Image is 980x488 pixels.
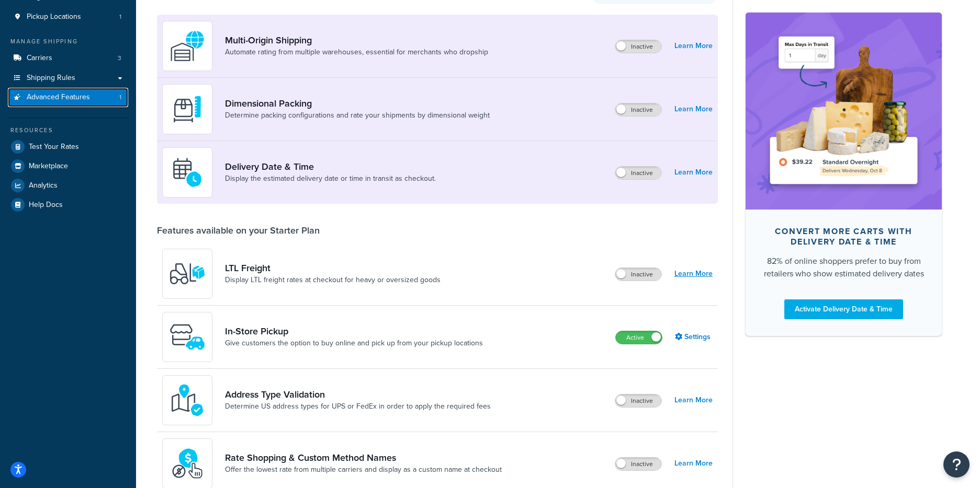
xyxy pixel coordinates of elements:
[8,176,128,195] a: Analytics
[27,54,52,63] span: Carriers
[225,47,488,57] a: Automate rating from multiple warehouses, essential for merchants who dropship
[225,452,502,463] a: Rate Shopping & Custom Method Names
[615,103,661,116] label: Inactive
[674,165,713,180] a: Learn More
[29,201,63,210] span: Help Docs
[615,394,661,407] label: Inactive
[8,137,128,156] a: Test Your Rates
[169,255,206,292] img: y79ZsPf0fXUFUhFXDzUgf+ktZg5F2+ohG75+v3d2s1D9TjoU8PiyCIluIjV41seZevKCRuEjTPPOKHJsQcmKCXGdfprl3L4q7...
[616,331,662,344] label: Active
[615,40,661,53] label: Inactive
[225,401,491,412] a: Determine US address types for UPS or FedEx in order to apply the required fees
[674,39,713,53] a: Learn More
[675,330,713,344] a: Settings
[784,299,903,319] a: Activate Delivery Date & Time
[8,68,128,88] a: Shipping Rules
[8,88,128,107] li: Advanced Features
[8,7,128,27] li: Pickup Locations
[29,162,68,171] span: Marketplace
[8,49,128,68] a: Carriers3
[8,126,128,135] div: Resources
[762,226,925,247] div: Convert more carts with delivery date & time
[169,91,206,127] img: DTVBYsAAAAAASUVORK5CYII=
[29,181,58,190] span: Analytics
[8,37,128,46] div: Manage Shipping
[8,88,128,107] a: Advanced Features1
[225,275,441,285] a: Display LTL freight rates at checkout for heavy or oversized goods
[169,28,206,64] img: WatD5o0RtDAAAAAElFTkSuQmCC
[27,13,81,21] span: Pickup Locations
[119,93,121,102] span: 1
[225,338,483,348] a: Give customers the option to buy online and pick up from your pickup locations
[225,34,488,46] a: Multi-Origin Shipping
[27,93,90,102] span: Advanced Features
[29,143,79,152] span: Test Your Rates
[169,382,206,419] img: kIG8fy0lQAAAABJRU5ErkJggg==
[225,98,490,109] a: Dimensional Packing
[674,266,713,281] a: Learn More
[8,49,128,68] li: Carriers
[8,157,128,176] a: Marketplace
[8,195,128,214] a: Help Docs
[943,451,970,478] button: Open Resource Center
[169,319,206,355] img: wfgcfpwTIucLEAAAAASUVORK5CYII=
[169,154,206,191] img: gfkeb5ejjkALwAAAABJRU5ErkJggg==
[225,464,502,475] a: Offer the lowest rate from multiple carriers and display as a custom name at checkout
[225,173,436,184] a: Display the estimated delivery date or time in transit as checkout.
[225,161,436,172] a: Delivery Date & Time
[762,254,925,280] div: 82% of online shoppers prefer to buy from retailers who show estimated delivery dates
[225,262,441,274] a: LTL Freight
[615,268,661,281] label: Inactive
[225,389,491,400] a: Address Type Validation
[674,456,713,471] a: Learn More
[674,102,713,117] a: Learn More
[119,13,121,21] span: 1
[157,225,320,236] div: Features available on your Starter Plan
[615,458,661,470] label: Inactive
[225,110,490,121] a: Determine packing configurations and rate your shipments by dimensional weight
[8,7,128,27] a: Pickup Locations1
[118,54,121,63] span: 3
[225,326,483,337] a: In-Store Pickup
[169,445,206,482] img: icon-duo-feat-rate-shopping-ecdd8bed.png
[615,167,661,179] label: Inactive
[761,28,926,193] img: feature-image-ddt-36eae7f7280da8017bfb280eaccd9c446f90b1fe08728e4019434db127062ab4.png
[27,74,75,83] span: Shipping Rules
[674,393,713,408] a: Learn More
